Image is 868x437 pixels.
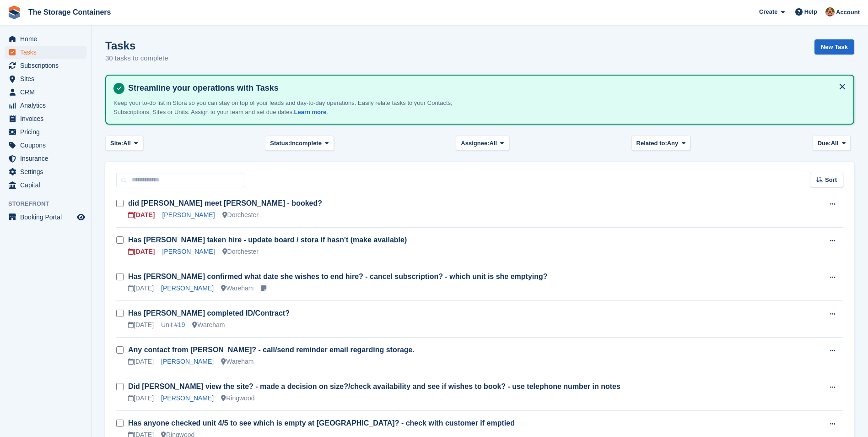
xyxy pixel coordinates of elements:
[124,83,846,93] h4: Streamline your operations with Tasks
[105,136,143,151] button: Site: All
[813,136,851,151] button: Due: All
[631,136,690,151] button: Related to: Any
[5,112,86,125] a: menu
[20,152,75,165] span: Insurance
[804,7,817,16] span: Help
[75,212,86,223] a: Preview store
[5,139,86,152] a: menu
[461,139,489,148] span: Assignee:
[113,98,457,116] p: Keep your to-do list in Stora so you can stay on top of your leads and day-to-day operations. Eas...
[110,139,123,148] span: Site:
[456,136,509,151] button: Assignee: All
[20,112,75,125] span: Invoices
[105,53,168,64] p: 30 tasks to complete
[162,248,215,255] a: [PERSON_NAME]
[20,86,75,98] span: CRM
[759,7,777,16] span: Create
[25,5,114,20] a: The Storage Containers
[825,7,835,16] img: Kirsty Simpson
[162,211,215,218] a: [PERSON_NAME]
[221,357,253,366] div: Wareham
[5,211,86,224] a: menu
[20,139,75,152] span: Coupons
[5,99,86,112] a: menu
[20,211,75,224] span: Booking Portal
[20,33,75,45] span: Home
[161,284,214,292] a: [PERSON_NAME]
[128,382,620,390] a: Did [PERSON_NAME] view the site? - made a decision on size?/check availability and see if wishes ...
[5,59,86,72] a: menu
[128,284,154,293] div: [DATE]
[20,126,75,138] span: Pricing
[818,139,831,148] span: Due:
[161,358,214,365] a: [PERSON_NAME]
[222,210,259,220] div: Dorchester
[294,109,327,115] a: Learn more
[5,165,86,178] a: menu
[128,320,154,330] div: [DATE]
[128,236,407,244] a: Has [PERSON_NAME] taken hire - update board / stora if hasn't (make available)
[123,139,131,148] span: All
[128,210,155,220] div: [DATE]
[128,247,155,257] div: [DATE]
[128,346,415,354] a: Any contact from [PERSON_NAME]? - call/send reminder email regarding storage.
[7,5,21,19] img: stora-icon-8386f47178a22dfd0bd8f6a31ec36ba5ce8667c1dd55bd0f319d3a0aa187defe.svg
[192,320,225,330] div: Wareham
[667,139,679,148] span: Any
[178,321,185,328] a: 19
[5,86,86,98] a: menu
[128,199,322,207] a: did [PERSON_NAME] meet [PERSON_NAME] - booked?
[128,393,154,403] div: [DATE]
[20,179,75,191] span: Capital
[5,179,86,191] a: menu
[161,320,185,330] div: Unit #
[20,99,75,112] span: Analytics
[128,309,290,317] a: Has [PERSON_NAME] completed ID/Contract?
[5,152,86,165] a: menu
[221,284,253,293] div: Wareham
[20,72,75,85] span: Sites
[161,394,214,402] a: [PERSON_NAME]
[20,59,75,72] span: Subscriptions
[831,139,839,148] span: All
[221,393,254,403] div: Ringwood
[20,46,75,59] span: Tasks
[636,139,667,148] span: Related to:
[290,139,322,148] span: Incomplete
[128,419,515,427] a: Has anyone checked unit 4/5 to see which is empty at [GEOGRAPHIC_DATA]? - check with customer if ...
[270,139,290,148] span: Status:
[836,8,860,17] span: Account
[490,139,497,148] span: All
[128,273,548,280] a: Has [PERSON_NAME] confirmed what date she wishes to end hire? - cancel subscription? - which unit...
[128,357,154,366] div: [DATE]
[265,136,334,151] button: Status: Incomplete
[20,165,75,178] span: Settings
[5,72,86,85] a: menu
[222,247,259,257] div: Dorchester
[5,46,86,59] a: menu
[814,39,854,55] a: New Task
[825,175,837,185] span: Sort
[5,33,86,45] a: menu
[8,199,91,208] span: Storefront
[5,126,86,138] a: menu
[105,39,168,52] h1: Tasks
